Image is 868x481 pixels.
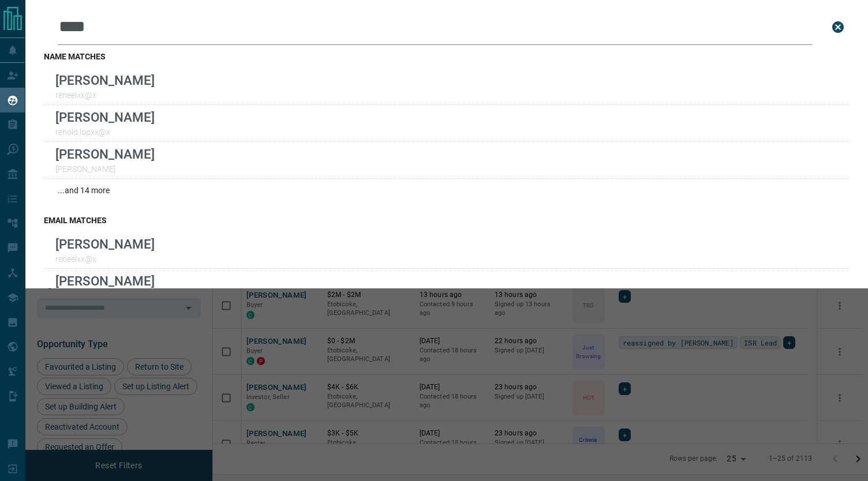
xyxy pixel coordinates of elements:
[55,254,155,264] p: reneelxx@x
[55,110,155,125] p: [PERSON_NAME]
[55,273,155,288] p: [PERSON_NAME]
[55,91,155,100] p: reneelxx@x
[55,164,155,174] p: [PERSON_NAME]
[826,16,850,39] button: close search bar
[55,127,155,137] p: renold.lopxx@x
[44,52,850,61] h3: name matches
[55,73,155,88] p: [PERSON_NAME]
[55,146,155,161] p: [PERSON_NAME]
[44,179,850,202] div: ...and 14 more
[55,236,155,251] p: [PERSON_NAME]
[44,216,850,225] h3: email matches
